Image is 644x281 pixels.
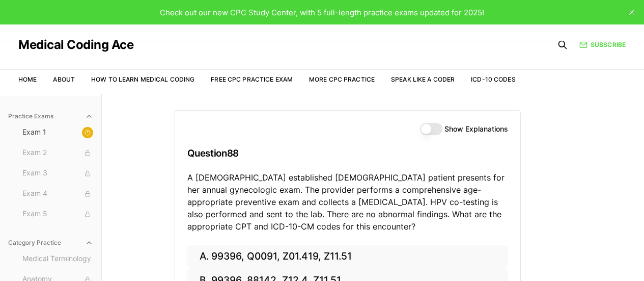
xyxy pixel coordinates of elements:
a: Home [18,75,37,83]
span: Exam 1 [22,127,93,138]
button: Exam 3 [18,165,97,182]
button: A. 99396, Q0091, Z01.419, Z11.51 [187,245,508,269]
h3: Question 88 [187,138,508,168]
button: Exam 4 [18,186,97,202]
button: Exam 2 [18,145,97,161]
a: Subscribe [579,40,626,49]
a: Medical Coding Ace [18,39,133,51]
p: A [DEMOGRAPHIC_DATA] established [DEMOGRAPHIC_DATA] patient presents for her annual gynecologic e... [187,171,508,233]
button: Medical Terminology [18,251,97,267]
button: Category Practice [4,235,97,251]
span: Check out our new CPC Study Center, with 5 full-length practice exams updated for 2025! [160,8,484,17]
span: Exam 4 [22,188,93,199]
a: Speak Like a Coder [391,75,455,83]
a: Free CPC Practice Exam [211,75,293,83]
a: How to Learn Medical Coding [91,75,194,83]
a: ICD-10 Codes [471,75,515,83]
button: Exam 5 [18,206,97,222]
a: More CPC Practice [309,75,375,83]
span: Exam 3 [22,168,93,179]
label: Show Explanations [444,125,508,133]
span: Exam 5 [22,209,93,220]
a: About [53,75,75,83]
button: Exam 1 [18,124,97,141]
button: close [624,4,640,20]
button: Practice Exams [4,108,97,124]
span: Medical Terminology [22,253,93,265]
span: Exam 2 [22,147,93,159]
